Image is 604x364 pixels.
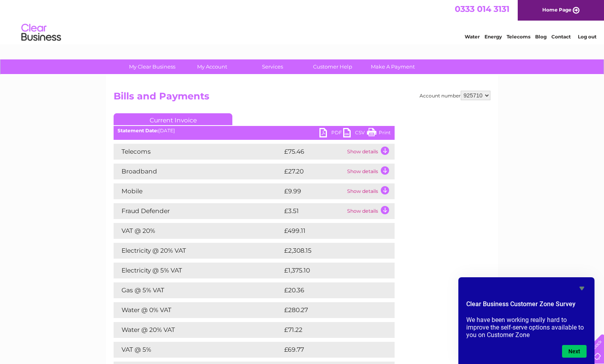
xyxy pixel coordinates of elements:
a: Water [465,34,480,40]
a: Customer Help [300,59,365,74]
p: We have been working really hard to improve the self-serve options available to you on Customer Zone [466,316,587,339]
button: Hide survey [577,284,587,293]
h2: Bills and Payments [114,91,490,106]
a: PDF [319,128,343,139]
div: Clear Business Customer Zone Survey [466,284,587,358]
td: £3.51 [282,203,345,219]
a: Services [240,59,305,74]
a: Blog [535,34,547,40]
td: £27.20 [282,164,345,179]
td: Show details [345,183,395,199]
td: Show details [345,144,395,160]
button: Next question [562,345,587,358]
a: Energy [484,34,502,40]
td: VAT @ 5% [114,342,282,358]
td: Broadband [114,164,282,179]
a: CSV [343,128,367,139]
td: £280.27 [282,302,381,318]
td: Gas @ 5% VAT [114,282,282,298]
td: Fraud Defender [114,203,282,219]
h2: Clear Business Customer Zone Survey [466,299,587,313]
a: My Account [180,59,245,74]
td: Telecoms [114,144,282,160]
a: Telecoms [507,34,530,40]
td: VAT @ 20% [114,223,282,239]
td: £499.11 [282,223,380,239]
td: Water @ 20% VAT [114,322,282,338]
td: £2,308.15 [282,243,382,259]
div: Clear Business is a trading name of Verastar Limited (registered in [GEOGRAPHIC_DATA] No. 3667643... [116,4,490,38]
a: My Clear Business [120,59,185,74]
a: Contact [551,34,571,40]
b: Statement Date: [118,128,158,133]
td: £20.36 [282,282,379,298]
a: Log out [578,34,596,40]
img: logo.png [21,21,61,45]
td: £71.22 [282,322,378,338]
td: £69.77 [282,342,378,358]
a: Make A Payment [360,59,425,74]
td: Water @ 0% VAT [114,302,282,318]
a: Print [367,128,391,139]
td: Mobile [114,183,282,199]
td: £9.99 [282,183,345,199]
td: Electricity @ 20% VAT [114,243,282,259]
div: [DATE] [114,128,395,133]
a: 0333 014 3131 [455,4,509,14]
a: Current Invoice [114,113,232,125]
td: £75.46 [282,144,345,160]
td: £1,375.10 [282,263,382,278]
td: Electricity @ 5% VAT [114,263,282,278]
div: Account number [420,91,490,100]
td: Show details [345,164,395,179]
td: Show details [345,203,395,219]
